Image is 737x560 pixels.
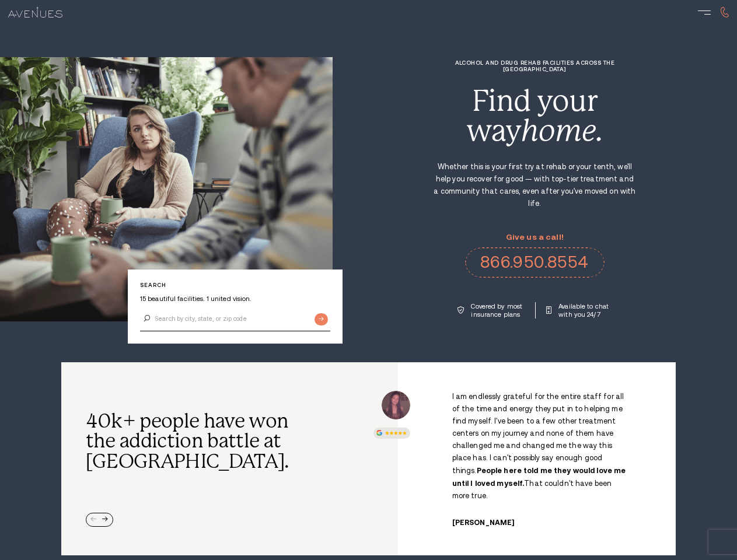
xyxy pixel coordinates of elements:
p: I am endlessly grateful for the entire staff for all of the time and energy they put in to helpin... [452,391,631,502]
a: Available to chat with you 24/7 [546,302,612,318]
a: Covered by most insurance plans [457,302,524,318]
h1: Alcohol and Drug Rehab Facilities across the [GEOGRAPHIC_DATA] [432,60,637,72]
p: Whether this is your first try at rehab or your tenth, we'll help you recover for good — with top... [432,161,637,210]
input: Search by city, state, or zip code [140,307,330,331]
p: Covered by most insurance plans [471,302,524,318]
input: Submit [315,313,328,325]
i: home. [521,114,603,148]
cite: [PERSON_NAME] [452,519,515,527]
div: Find your way [432,86,637,145]
div: Next slide [102,517,108,523]
p: Available to chat with you 24/7 [558,302,612,318]
h2: 40k+ people have won the addiction battle at [GEOGRAPHIC_DATA]. [86,411,296,473]
p: Search [140,282,330,288]
div: / [414,391,659,527]
p: 15 beautiful facilities. 1 united vision. [140,295,330,303]
a: 866.950.8554 [465,247,605,278]
p: Give us a call! [465,233,605,242]
strong: People here told me they would love me until I loved myself. [452,466,626,488]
